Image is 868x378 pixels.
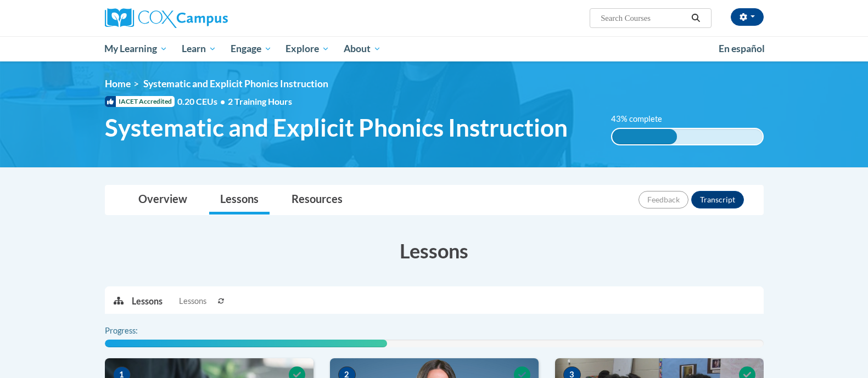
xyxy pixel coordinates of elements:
label: 43% complete [611,113,674,125]
img: Cox Campus [105,8,228,28]
a: Resources [281,185,354,215]
a: Engage [223,36,279,61]
span: 2 Training Hours [228,96,292,106]
button: Search [687,12,704,25]
a: Learn [175,36,223,61]
span: Lessons [179,295,206,307]
a: My Learning [98,36,175,61]
span: Learn [182,42,216,55]
span: IACET Accredited [105,96,175,107]
p: Lessons [132,295,163,307]
span: About [344,42,381,55]
a: Home [105,78,131,89]
a: Overview [127,185,198,215]
button: Account Settings [731,8,764,26]
a: Cox Campus [105,8,313,28]
span: 0.20 CEUs [177,95,228,108]
button: Feedback [639,191,688,208]
a: En español [712,37,772,60]
span: Engage [231,42,272,55]
a: About [337,36,388,61]
a: Explore [278,36,337,61]
div: Main menu [88,36,780,61]
a: Lessons [209,185,270,215]
input: Search Courses [600,12,687,25]
span: Systematic and Explicit Phonics Instruction [143,78,328,89]
span: En español [719,43,765,54]
span: Systematic and Explicit Phonics Instruction [105,113,568,142]
span: • [220,96,225,106]
div: 43% complete [612,129,677,144]
span: My Learning [104,42,167,55]
button: Transcript [691,191,744,208]
h3: Lessons [105,237,764,264]
span: Explore [285,42,329,55]
label: Progress: [105,325,168,337]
